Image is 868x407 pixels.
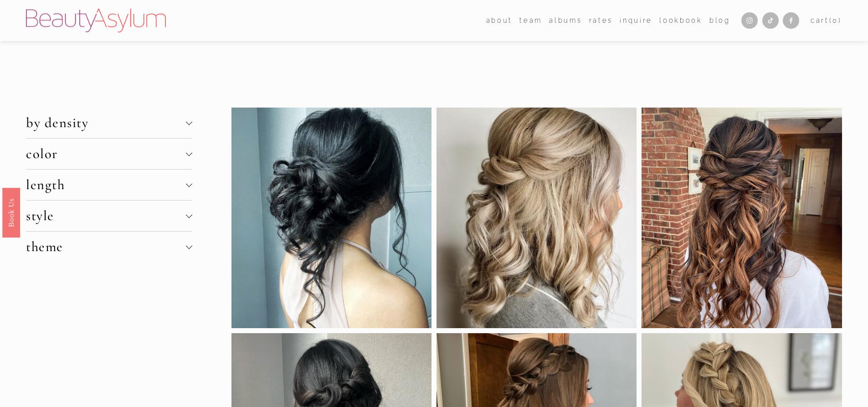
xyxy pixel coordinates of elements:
span: length [26,176,185,193]
span: theme [26,238,185,255]
button: by density [26,108,192,138]
span: ( ) [829,16,842,24]
a: albums [549,14,582,27]
a: Facebook [783,12,799,29]
a: folder dropdown [486,14,513,27]
span: about [486,15,513,26]
a: Book Us [2,187,20,237]
span: color [26,145,185,162]
a: TikTok [762,12,779,29]
a: Blog [709,14,730,27]
a: Instagram [741,12,758,29]
button: color [26,139,192,169]
button: style [26,201,192,231]
button: length [26,170,192,200]
a: Inquire [620,14,652,27]
span: team [519,15,542,26]
span: 0 [832,16,838,24]
button: theme [26,232,192,262]
a: Rates [589,14,613,27]
a: folder dropdown [519,14,542,27]
a: Lookbook [659,14,702,27]
img: Beauty Asylum | Bridal Hair &amp; Makeup Charlotte &amp; Atlanta [26,9,166,32]
a: 0 items in cart [811,15,842,26]
span: by density [26,114,185,131]
span: style [26,207,185,224]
